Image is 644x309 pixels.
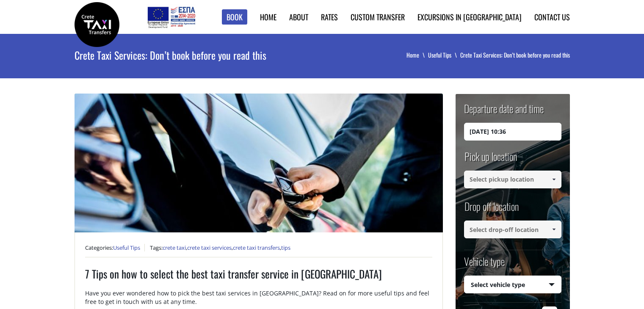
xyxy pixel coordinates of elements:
[150,244,290,251] span: Tags: , , ,
[233,244,280,251] a: crete taxi transfers
[534,11,570,22] a: Contact us
[260,11,276,22] a: Home
[464,276,561,294] span: Select vehicle type
[163,244,186,251] a: crete taxi
[460,51,570,59] li: Crete Taxi Services: Don’t book before you read this
[187,244,232,251] a: crete taxi services
[464,221,561,238] input: Select drop-off location
[464,149,517,171] label: Pick up location
[85,244,145,251] span: Categories:
[75,19,119,28] a: Crete Taxi Transfers | The best taxi services in Crete | Crete Taxi Transfers
[428,50,460,59] a: Useful Tips
[281,244,290,251] a: tips
[146,4,196,30] img: e-bannersEUERDF180X90.jpg
[113,244,140,251] a: Useful Tips
[417,11,522,22] a: Excursions in [GEOGRAPHIC_DATA]
[547,171,561,188] a: Show All Items
[85,266,382,281] span: 7 Tips on how to select the best taxi transfer service in [GEOGRAPHIC_DATA]
[464,171,561,188] input: Select pickup location
[75,2,119,47] img: Crete Taxi Transfers | The best taxi services in Crete | Crete Taxi Transfers
[464,199,519,221] label: Drop off location
[547,221,561,238] a: Show All Items
[351,11,405,22] a: Custom Transfer
[85,289,432,306] div: Have you ever wondered how to pick the best taxi services in [GEOGRAPHIC_DATA]? Read on for more ...
[75,34,342,76] h1: Crete Taxi Services: Don’t book before you read this
[289,11,308,22] a: About
[321,11,338,22] a: Rates
[75,94,443,232] img: Crete Taxi Services: Don’t book before you read this
[464,101,544,123] label: Departure date and time
[222,9,247,25] a: Book
[406,50,428,59] a: Home
[464,254,505,276] label: Vehicle type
